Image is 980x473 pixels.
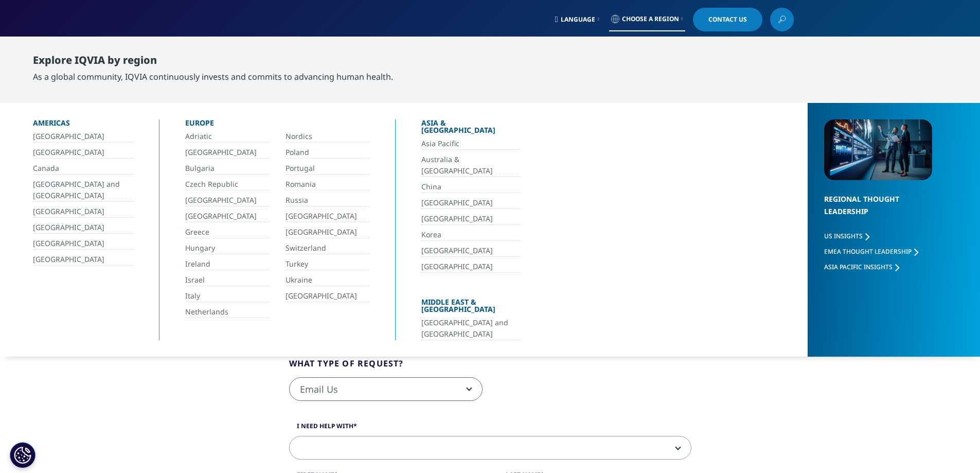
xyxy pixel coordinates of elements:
[185,179,269,190] a: Czech Republic
[286,211,369,222] a: [GEOGRAPHIC_DATA]
[421,213,520,225] a: [GEOGRAPHIC_DATA]
[824,262,893,271] span: Asia Pacific Insights
[286,131,369,143] a: Nordics
[824,193,932,231] div: Regional Thought Leadership
[421,261,520,273] a: [GEOGRAPHIC_DATA]
[286,242,369,254] a: Switzerland
[693,8,762,31] a: Contact Us
[185,211,269,222] a: [GEOGRAPHIC_DATA]
[33,206,133,218] a: [GEOGRAPHIC_DATA]
[824,119,932,180] img: 2093_analyzing-data-using-big-screen-display-and-laptop.png
[185,242,269,254] a: Hungary
[10,442,35,468] button: Impostazioni cookie
[421,197,520,209] a: [GEOGRAPHIC_DATA]
[286,147,369,159] a: Poland
[286,290,369,302] a: [GEOGRAPHIC_DATA]
[421,181,520,193] a: China
[421,138,520,150] a: Asia Pacific
[185,306,269,318] a: Netherlands
[286,179,369,190] a: Romania
[824,232,863,240] span: US Insights
[185,131,269,143] a: Adriatic
[286,274,369,286] a: Ukraine
[33,163,133,174] a: Canada
[708,16,747,23] span: Contact Us
[185,258,269,270] a: Ireland
[421,154,520,177] a: Australia & [GEOGRAPHIC_DATA]
[421,119,520,138] div: Asia & [GEOGRAPHIC_DATA]
[286,195,369,206] a: Russia
[33,71,393,83] div: As a global community, IQVIA continuously invests and commits to advancing human health.
[290,378,482,401] span: Email Us
[824,232,869,240] a: US Insights
[185,274,269,286] a: Israel
[273,36,794,84] nav: Primary
[185,226,269,238] a: Greece
[289,357,404,377] legend: What type of request?
[622,15,679,23] span: Choose a Region
[421,317,520,340] a: [GEOGRAPHIC_DATA] and [GEOGRAPHIC_DATA]
[33,238,133,250] a: [GEOGRAPHIC_DATA]
[33,54,393,71] div: Explore IQVIA by region
[289,377,483,401] span: Email Us
[33,147,133,159] a: [GEOGRAPHIC_DATA]
[421,299,520,317] div: Middle East & [GEOGRAPHIC_DATA]
[33,119,133,131] div: Americas
[33,131,133,143] a: [GEOGRAPHIC_DATA]
[289,422,691,436] label: I need help with
[185,119,369,131] div: Europe
[286,226,369,238] a: [GEOGRAPHIC_DATA]
[824,247,912,256] span: EMEA Thought Leadership
[421,229,520,241] a: Korea
[824,247,918,256] a: EMEA Thought Leadership
[33,222,133,234] a: [GEOGRAPHIC_DATA]
[33,254,133,266] a: [GEOGRAPHIC_DATA]
[185,195,269,206] a: [GEOGRAPHIC_DATA]
[286,163,369,174] a: Portugal
[33,179,133,202] a: [GEOGRAPHIC_DATA] and [GEOGRAPHIC_DATA]
[185,290,269,302] a: Italy
[824,262,899,271] a: Asia Pacific Insights
[185,163,269,174] a: Bulgaria
[185,147,269,159] a: [GEOGRAPHIC_DATA]
[561,15,595,24] span: Language
[286,258,369,270] a: Turkey
[421,245,520,257] a: [GEOGRAPHIC_DATA]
